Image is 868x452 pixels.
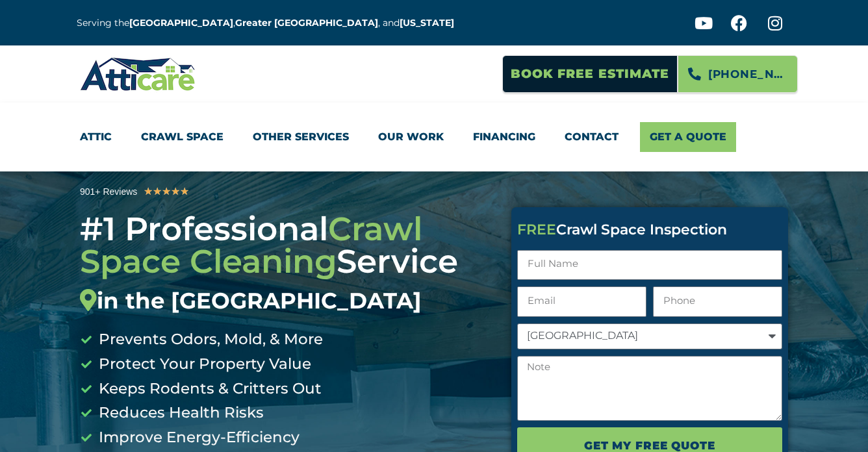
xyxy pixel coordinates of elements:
a: Crawl Space [141,122,223,152]
span: [PHONE_NUMBER] [708,63,787,85]
div: in the [GEOGRAPHIC_DATA] [80,288,492,314]
div: 5/5 [144,183,189,200]
span: Book Free Estimate [511,62,669,86]
p: Serving the , , and [77,16,464,31]
span: Protect Your Property Value [96,352,311,377]
span: Reduces Health Risks [96,401,264,425]
a: Financing [473,122,535,152]
input: Only numbers and phone characters (#, -, *, etc) are accepted. [653,286,782,317]
a: Our Work [378,122,444,152]
nav: Menu [80,122,788,152]
a: Attic [80,122,112,152]
span: Crawl Space Cleaning [80,209,422,281]
span: Prevents Odors, Mold, & More [96,327,323,352]
a: [US_STATE] [400,17,454,29]
span: Keeps Rodents & Critters Out [96,377,322,401]
input: Full Name [517,250,782,281]
i: ★ [171,183,180,200]
span: FREE [517,221,556,238]
a: Greater [GEOGRAPHIC_DATA] [235,17,378,29]
a: Get A Quote [640,122,736,152]
a: Book Free Estimate [502,55,678,93]
i: ★ [153,183,162,200]
a: Contact [565,122,619,152]
a: Other Services [253,122,349,152]
div: Crawl Space Inspection [517,223,782,237]
div: 901+ Reviews [80,184,137,199]
span: Improve Energy-Efficiency [96,425,300,450]
i: ★ [180,183,189,200]
h3: #1 Professional Service [80,213,492,314]
input: Email [517,286,646,317]
i: ★ [144,183,153,200]
i: ★ [162,183,171,200]
a: [PHONE_NUMBER] [678,55,798,93]
a: [GEOGRAPHIC_DATA] [129,17,233,29]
